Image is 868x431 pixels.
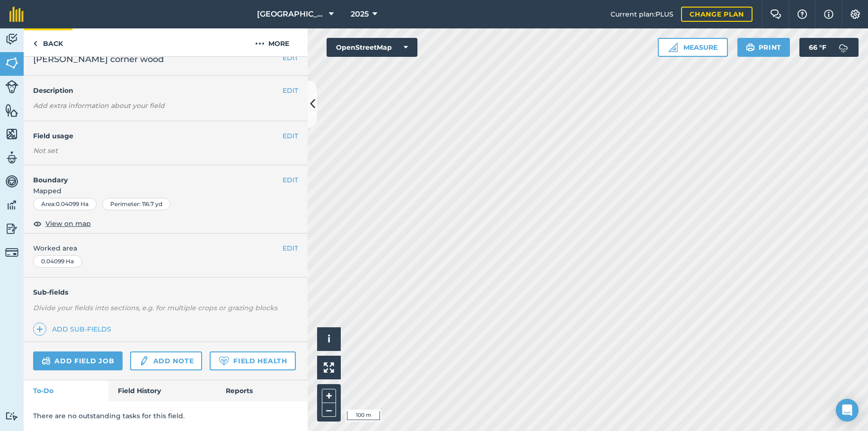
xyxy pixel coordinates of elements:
[257,9,325,20] span: [GEOGRAPHIC_DATA]
[33,198,97,210] div: Area : 0.04099 Ha
[5,222,18,236] img: svg+xml;base64,PD94bWwgdmVyc2lvbj0iMS4wIiBlbmNvZGluZz0idXRmLTgiPz4KPCEtLSBHZW5lcmF0b3I6IEFkb2JlIE...
[824,9,833,20] img: svg+xml;base64,PHN2ZyB4bWxucz0iaHR0cDovL3d3dy53My5vcmcvMjAwMC9zdmciIHdpZHRoPSIxNyIgaGVpZ2h0PSIxNy...
[237,28,308,56] button: More
[210,351,295,370] a: Field Health
[33,218,91,229] button: View on map
[102,198,170,210] div: Perimeter : 116.7 yd
[5,412,18,421] img: svg+xml;base64,PD94bWwgdmVyc2lvbj0iMS4wIiBlbmNvZGluZz0idXRmLTgiPz4KPCEtLSBHZW5lcmF0b3I6IEFkb2JlIE...
[5,80,18,93] img: svg+xml;base64,PD94bWwgdmVyc2lvbj0iMS4wIiBlbmNvZGluZz0idXRmLTgiPz4KPCEtLSBHZW5lcmF0b3I6IEFkb2JlIE...
[139,355,149,367] img: svg+xml;base64,PD94bWwgdmVyc2lvbj0iMS4wIiBlbmNvZGluZz0idXRmLTgiPz4KPCEtLSBHZW5lcmF0b3I6IEFkb2JlIE...
[33,146,298,155] div: Not set
[33,101,165,110] em: Add extra information about your field
[5,151,18,165] img: svg+xml;base64,PD94bWwgdmVyc2lvbj0iMS4wIiBlbmNvZGluZz0idXRmLTgiPz4KPCEtLSBHZW5lcmF0b3I6IEFkb2JlIE...
[33,351,123,370] a: Add field job
[24,28,72,56] a: Back
[33,323,115,336] a: Add sub-fields
[283,243,298,253] button: EDIT
[283,131,298,141] button: EDIT
[797,9,808,19] img: A question mark icon
[33,255,82,268] div: 0.04099 Ha
[9,7,24,22] img: fieldmargin Logo
[324,362,334,373] img: Four arrows, one pointing top left, one top right, one bottom right and the last bottom left
[658,38,728,57] button: Measure
[36,323,43,335] img: svg+xml;base64,PHN2ZyB4bWxucz0iaHR0cDovL3d3dy53My5vcmcvMjAwMC9zdmciIHdpZHRoPSIxNCIgaGVpZ2h0PSIyNC...
[611,9,673,19] span: Current plan : PLUS
[850,9,861,19] img: A cog icon
[42,355,51,367] img: svg+xml;base64,PD94bWwgdmVyc2lvbj0iMS4wIiBlbmNvZGluZz0idXRmLTgiPz4KPCEtLSBHZW5lcmF0b3I6IEFkb2JlIE...
[33,304,277,312] em: Divide your fields into sections, e.g. for multiple crops or grazing blocks
[24,186,308,196] span: Mapped
[24,287,308,297] h4: Sub-fields
[834,38,853,57] img: svg+xml;base64,PD94bWwgdmVyc2lvbj0iMS4wIiBlbmNvZGluZz0idXRmLTgiPz4KPCEtLSBHZW5lcmF0b3I6IEFkb2JlIE...
[322,403,336,417] button: –
[351,9,369,20] span: 2025
[33,131,283,141] h4: Field usage
[33,243,298,253] span: Worked area
[327,38,417,57] button: OpenStreetMap
[5,103,18,117] img: svg+xml;base64,PHN2ZyB4bWxucz0iaHR0cDovL3d3dy53My5vcmcvMjAwMC9zdmciIHdpZHRoPSI1NiIgaGVpZ2h0PSI2MC...
[5,198,18,212] img: svg+xml;base64,PD94bWwgdmVyc2lvbj0iMS4wIiBlbmNvZGluZz0idXRmLTgiPz4KPCEtLSBHZW5lcmF0b3I6IEFkb2JlIE...
[108,380,216,401] a: Field History
[809,38,826,57] span: 66 ° F
[24,380,108,401] a: To-Do
[770,9,781,19] img: Two speech bubbles overlapping with the left bubble in the forefront
[33,218,42,229] img: svg+xml;base64,PHN2ZyB4bWxucz0iaHR0cDovL3d3dy53My5vcmcvMjAwMC9zdmciIHdpZHRoPSIxOCIgaGVpZ2h0PSIyNC...
[681,7,753,22] a: Change plan
[216,380,308,401] a: Reports
[317,327,341,351] button: i
[5,174,18,189] img: svg+xml;base64,PD94bWwgdmVyc2lvbj0iMS4wIiBlbmNvZGluZz0idXRmLTgiPz4KPCEtLSBHZW5lcmF0b3I6IEFkb2JlIE...
[130,351,202,370] a: Add note
[5,32,18,46] img: svg+xml;base64,PD94bWwgdmVyc2lvbj0iMS4wIiBlbmNvZGluZz0idXRmLTgiPz4KPCEtLSBHZW5lcmF0b3I6IEFkb2JlIE...
[33,85,298,96] h4: Description
[5,127,18,141] img: svg+xml;base64,PHN2ZyB4bWxucz0iaHR0cDovL3d3dy53My5vcmcvMjAwMC9zdmciIHdpZHRoPSI1NiIgaGVpZ2h0PSI2MC...
[283,53,298,63] button: EDIT
[255,38,265,49] img: svg+xml;base64,PHN2ZyB4bWxucz0iaHR0cDovL3d3dy53My5vcmcvMjAwMC9zdmciIHdpZHRoPSIyMCIgaGVpZ2h0PSIyNC...
[33,38,37,49] img: svg+xml;base64,PHN2ZyB4bWxucz0iaHR0cDovL3d3dy53My5vcmcvMjAwMC9zdmciIHdpZHRoPSI5IiBoZWlnaHQ9IjI0Ii...
[283,175,298,185] button: EDIT
[5,56,18,70] img: svg+xml;base64,PHN2ZyB4bWxucz0iaHR0cDovL3d3dy53My5vcmcvMjAwMC9zdmciIHdpZHRoPSI1NiIgaGVpZ2h0PSI2MC...
[737,38,790,57] button: Print
[328,333,330,345] span: i
[836,399,859,422] div: Open Intercom Messenger
[33,53,164,66] span: [PERSON_NAME] corner wood
[5,246,18,259] img: svg+xml;base64,PD94bWwgdmVyc2lvbj0iMS4wIiBlbmNvZGluZz0idXRmLTgiPz4KPCEtLSBHZW5lcmF0b3I6IEFkb2JlIE...
[33,411,298,421] p: There are no outstanding tasks for this field.
[746,42,755,53] img: svg+xml;base64,PHN2ZyB4bWxucz0iaHR0cDovL3d3dy53My5vcmcvMjAwMC9zdmciIHdpZHRoPSIxOSIgaGVpZ2h0PSIyNC...
[24,165,283,185] h4: Boundary
[668,43,678,52] img: Ruler icon
[45,218,91,229] span: View on map
[283,85,298,96] button: EDIT
[322,389,336,403] button: +
[799,38,859,57] button: 66 °F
